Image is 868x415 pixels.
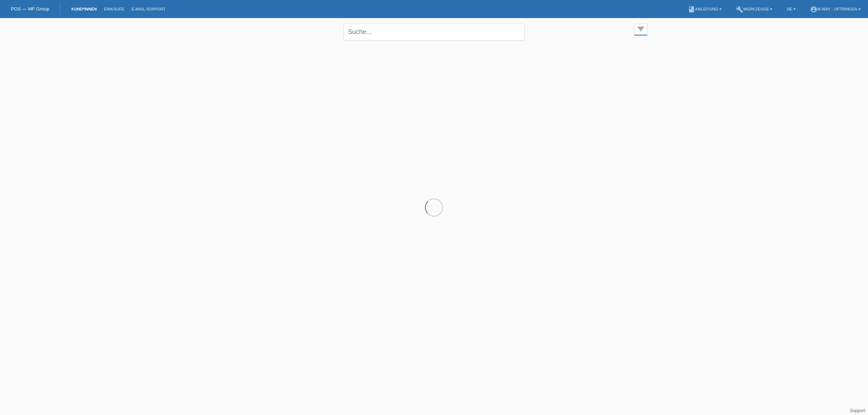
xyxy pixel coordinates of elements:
[11,6,49,12] a: POS — MF Group
[807,7,864,11] a: account_circlem-way - Oftringen ▾
[344,23,524,40] input: Suche...
[128,7,169,11] a: E-Mail Support
[783,7,799,11] a: DE ▾
[736,6,743,13] i: build
[637,25,645,33] i: filter_list
[688,6,695,13] i: book
[810,6,817,13] i: account_circle
[100,7,128,11] a: Einkäufe
[732,7,776,11] a: buildWerkzeuge ▾
[850,408,865,413] a: Support
[68,7,100,11] a: Kund*innen
[684,7,725,11] a: bookAnleitung ▾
